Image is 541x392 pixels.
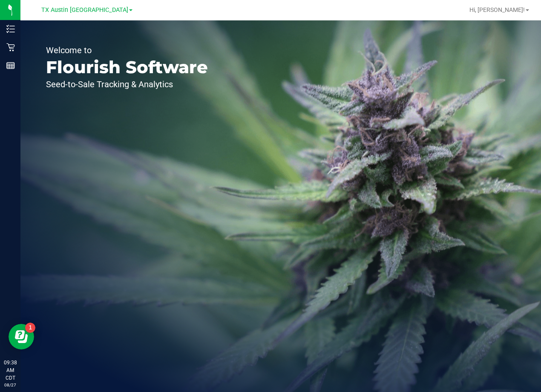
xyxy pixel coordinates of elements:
inline-svg: Retail [6,43,15,52]
p: 09:38 AM CDT [4,359,17,382]
iframe: Resource center [9,324,34,349]
p: 08/27 [4,382,17,388]
iframe: Resource center unread badge [25,323,35,333]
span: TX Austin [GEOGRAPHIC_DATA] [41,6,128,14]
p: Flourish Software [46,59,208,76]
inline-svg: Reports [6,61,15,70]
p: Welcome to [46,46,208,54]
p: Seed-to-Sale Tracking & Analytics [46,80,208,89]
span: Hi, [PERSON_NAME]! [469,6,525,13]
inline-svg: Inventory [6,25,15,33]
